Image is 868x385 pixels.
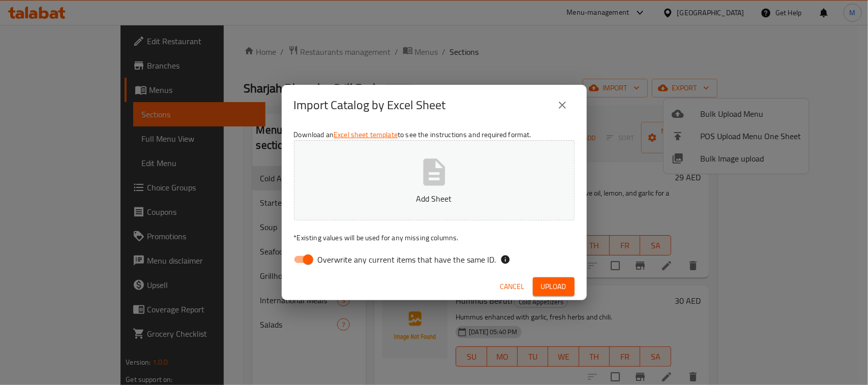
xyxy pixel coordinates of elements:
span: Upload [541,280,566,293]
span: Cancel [500,280,525,293]
button: Upload [533,277,575,296]
button: Add Sheet [294,140,575,220]
div: Download an to see the instructions and required format. [282,125,587,273]
a: Excel sheet template [334,128,398,141]
button: Cancel [496,277,529,296]
p: Existing values will be used for any missing columns. [294,233,575,243]
span: Overwrite any current items that have the same ID. [318,253,496,266]
svg: If the overwrite option isn't selected, then the items that match an existing ID will be ignored ... [500,254,511,265]
h2: Import Catalog by Excel Sheet [294,97,446,113]
p: Add Sheet [310,192,559,205]
button: close [550,93,575,117]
